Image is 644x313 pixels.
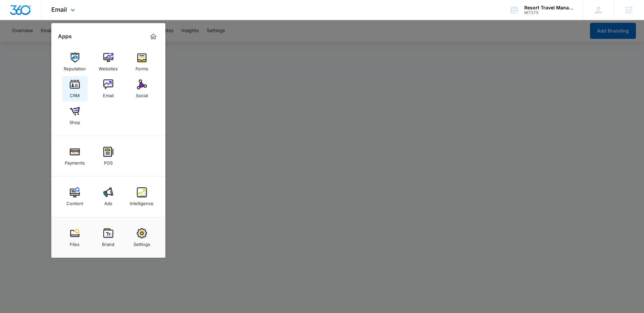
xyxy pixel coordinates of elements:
[136,89,148,98] div: Social
[62,49,88,75] a: Reputation
[129,225,155,250] a: Settings
[69,116,80,125] div: Shop
[62,76,88,102] a: CRM
[70,89,80,98] div: CRM
[129,49,155,75] a: Forms
[96,184,121,209] a: Ads
[64,63,86,71] div: Reputation
[66,197,83,206] div: Content
[129,184,155,209] a: Intelligence
[96,49,121,75] a: Websites
[62,143,88,169] a: Payments
[130,197,154,206] div: Intelligence
[524,5,573,10] div: account name
[62,225,88,250] a: Files
[96,143,121,169] a: POS
[62,184,88,209] a: Content
[133,238,150,247] div: Settings
[51,6,67,13] span: Email
[102,238,114,247] div: Brand
[65,157,85,166] div: Payments
[70,238,79,247] div: Files
[104,157,113,166] div: POS
[104,197,112,206] div: Ads
[129,76,155,102] a: Social
[99,63,118,71] div: Websites
[148,31,159,42] a: Marketing 360® Dashboard
[96,225,121,250] a: Brand
[96,76,121,102] a: Email
[58,33,72,40] h2: Apps
[136,63,148,71] div: Forms
[524,10,573,15] div: account id
[103,89,114,98] div: Email
[62,103,88,128] a: Shop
